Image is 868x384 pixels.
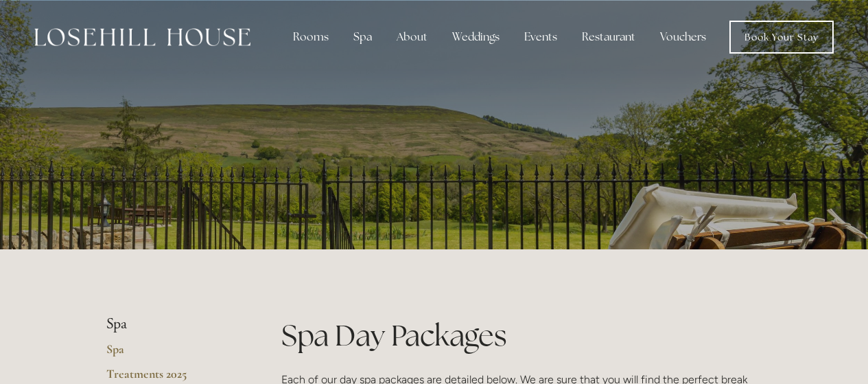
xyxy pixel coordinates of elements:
img: Losehill House [34,28,250,46]
li: Spa [106,315,237,333]
a: Vouchers [649,23,717,51]
h1: Spa Day Packages [281,315,762,356]
a: Book Your Stay [729,21,834,54]
div: Weddings [441,23,511,51]
a: Spa [106,341,237,366]
div: Events [513,23,568,51]
div: Spa [342,23,383,51]
div: Rooms [282,23,340,51]
div: Restaurant [571,23,646,51]
div: About [386,23,438,51]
